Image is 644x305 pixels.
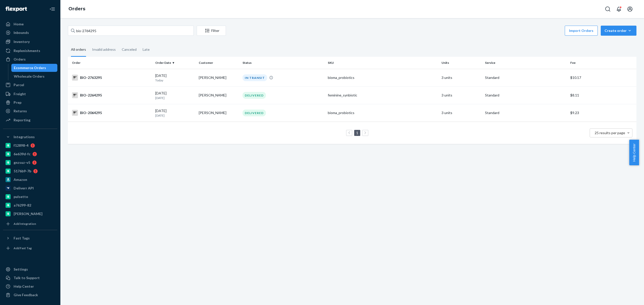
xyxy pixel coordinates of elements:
th: SKU [326,57,439,69]
a: Reporting [3,116,57,124]
div: Inventory [14,39,30,44]
div: [DATE] [155,91,195,100]
div: f12898-4 [14,143,28,148]
td: [PERSON_NAME] [197,104,240,122]
td: $9.23 [568,104,636,122]
div: Help Center [14,284,34,289]
a: 5176b9-7b [3,167,57,175]
div: Inbounds [14,30,29,35]
a: Ecommerce Orders [11,64,58,72]
td: $10.17 [568,69,636,86]
div: Add Fast Tag [14,246,32,250]
a: a76299-82 [3,201,57,209]
th: Fee [568,57,636,69]
td: $8.11 [568,86,636,104]
div: Amazon [14,177,27,182]
div: Settings [14,267,28,272]
button: Integrations [3,133,57,141]
div: Late [143,43,150,56]
div: Give Feedback [14,292,38,297]
td: 3 units [439,104,483,122]
div: Talk to Support [14,275,40,280]
div: DELIVERED [243,92,266,99]
p: Standard [485,93,566,98]
div: Prep [14,100,21,105]
a: Parcel [3,81,57,89]
div: Freight [14,91,26,96]
button: Create order [601,26,636,36]
button: Import Orders [565,26,598,36]
a: Inbounds [3,29,57,37]
a: pulsetto [3,193,57,201]
a: Amazon [3,176,57,184]
div: [DATE] [155,108,195,118]
div: Add Integration [14,222,36,226]
th: Order [68,57,153,69]
a: 6e639d-fc [3,150,57,158]
a: Freight [3,90,57,98]
a: Orders [3,55,57,63]
div: Invalid address [92,43,116,56]
div: pulsetto [14,194,28,199]
div: Create order [605,28,633,33]
td: [PERSON_NAME] [197,86,240,104]
div: bioma_probiotics [328,75,437,80]
th: Units [439,57,483,69]
span: 25 results per page [595,131,625,135]
button: Open notifications [614,4,624,14]
button: Give Feedback [3,291,57,299]
button: Help Center [629,140,639,165]
input: Search orders [68,26,194,36]
button: Fast Tags [3,234,57,242]
div: Parcel [14,82,24,87]
div: DELIVERED [243,110,266,116]
td: [PERSON_NAME] [197,69,240,86]
a: Replenishments [3,47,57,55]
div: Ecommerce Orders [14,65,46,70]
a: Deliverr API [3,184,57,192]
a: f12898-4 [3,141,57,149]
div: BIO-2064295 [72,110,151,116]
p: Standard [485,110,566,115]
div: BIO-2264295 [72,92,151,98]
td: 3 units [439,69,483,86]
a: Page 1 is your current page [355,131,359,135]
p: [DATE] [155,96,195,100]
a: Returns [3,107,57,115]
div: Orders [14,57,26,62]
div: Returns [14,109,27,114]
div: All orders [71,43,86,57]
a: Add Integration [3,220,57,228]
div: Filter [197,28,226,33]
div: [DATE] [155,73,195,82]
div: Wholesale Orders [14,74,45,79]
div: 5176b9-7b [14,169,31,174]
button: Talk to Support [3,274,57,282]
div: IN TRANSIT [243,74,267,81]
button: Open Search Box [603,4,613,14]
button: Open account menu [625,4,635,14]
td: 3 units [439,86,483,104]
div: Customer [199,61,238,65]
div: 6e639d-fc [14,151,30,157]
div: Reporting [14,118,30,123]
a: Home [3,20,57,28]
th: Order Date [153,57,197,69]
a: Settings [3,265,57,273]
img: Flexport logo [6,7,27,12]
div: bioma_probiotics [328,110,437,115]
div: Replenishments [14,48,40,53]
a: gnzsuz-v5 [3,159,57,167]
p: Today [155,78,195,82]
button: Filter [197,26,226,36]
ol: breadcrumbs [64,2,89,16]
div: [PERSON_NAME] [14,211,43,216]
th: Status [240,57,326,69]
a: Help Center [3,282,57,290]
div: Home [14,22,24,27]
a: Inventory [3,38,57,46]
a: Orders [68,6,85,12]
div: Canceled [122,43,137,56]
button: Close Navigation [47,4,57,14]
div: feminine_synbiotic [328,93,437,98]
